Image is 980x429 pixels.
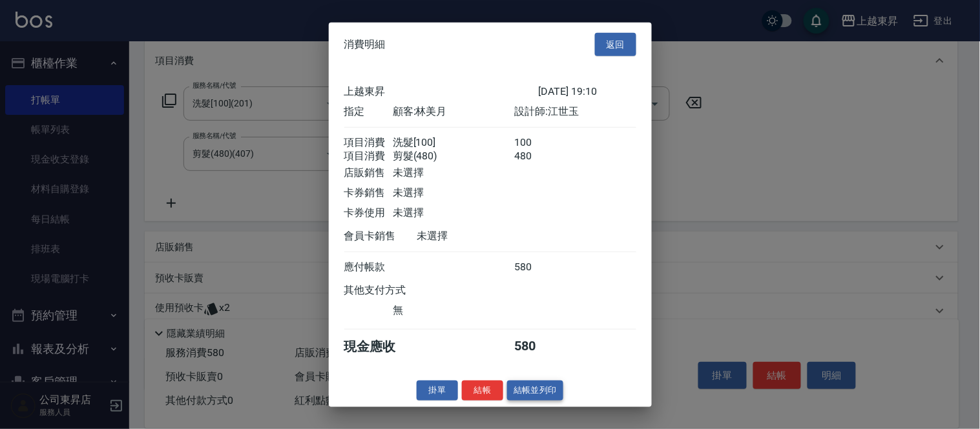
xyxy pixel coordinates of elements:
div: 未選擇 [393,166,514,180]
div: 卡券使用 [344,206,393,220]
div: 項目消費 [344,136,393,150]
div: 洗髮[100] [393,136,514,150]
button: 結帳並列印 [507,381,563,401]
div: 卡券銷售 [344,186,393,200]
div: 580 [514,261,563,274]
div: 店販銷售 [344,166,393,180]
button: 結帳 [462,381,503,401]
div: 會員卡銷售 [344,230,417,243]
div: 上越東昇 [344,85,539,99]
div: [DATE] 19:10 [539,85,636,99]
div: 應付帳款 [344,261,393,274]
div: 未選擇 [393,206,514,220]
div: 設計師: 江世玉 [514,105,636,119]
div: 剪髮(480) [393,150,514,163]
div: 無 [393,304,514,317]
div: 580 [514,338,563,355]
button: 掛單 [417,381,458,401]
div: 顧客: 林美月 [393,105,514,119]
div: 480 [514,150,563,163]
div: 項目消費 [344,150,393,163]
span: 消費明細 [344,38,386,51]
div: 指定 [344,105,393,119]
div: 其他支付方式 [344,284,442,297]
div: 100 [514,136,563,150]
div: 未選擇 [417,230,539,243]
div: 未選擇 [393,186,514,200]
button: 返回 [595,32,636,56]
div: 現金應收 [344,338,417,355]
